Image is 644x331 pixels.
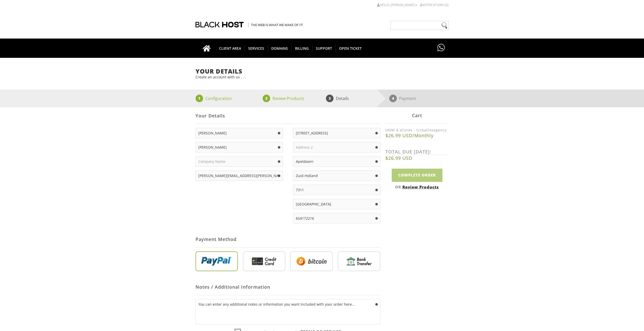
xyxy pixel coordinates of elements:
[245,45,268,52] span: SERVICES
[436,39,446,57] a: Have questions?
[385,149,449,155] label: TOTAL DUE [DATE]:
[216,39,245,58] a: CLIENT AREA
[402,184,439,189] a: Review Products
[196,299,380,324] textarea: You can enter any additional notes or information you want included with your order here...
[196,170,283,181] input: Email Address
[392,169,442,182] input: Complete Order
[196,251,238,271] img: PayPal.png
[377,3,417,7] a: Hello, [PERSON_NAME]
[326,95,334,102] span: 3
[243,251,285,271] img: Credit%20Card.png
[196,128,283,138] input: First Name
[338,251,380,271] img: Bank%20Transfer.png
[389,95,397,102] span: 4
[268,45,292,52] span: Domains
[245,39,268,58] a: SERVICES
[385,155,449,161] b: $26.99 USD
[336,39,365,58] a: Open Ticket
[216,45,245,52] span: CLIENT AREA
[385,128,449,132] label: UNM 4 vCores - tcreativeagency
[385,184,449,189] div: OR
[420,3,448,7] a: Notifications
[290,251,333,271] img: Bitcoin.png
[336,95,349,102] p: Details
[293,185,380,195] input: Zip Code
[399,95,416,102] p: Payment
[336,45,365,52] span: Open Ticket
[248,23,303,27] span: The Web is what we make of it!
[312,45,336,52] span: Support
[312,39,336,58] a: Support
[196,75,449,79] p: Create an account with us . . .
[205,95,232,102] p: Configuration
[196,108,380,124] div: Your Details
[385,132,449,138] b: $26.99 USD/Monthly
[293,142,380,152] input: Address 2
[268,39,292,58] a: Domains
[263,95,270,102] span: 2
[196,95,203,102] span: 1
[291,39,313,58] a: Billing
[385,107,449,124] div: Cart
[291,45,313,52] span: Billing
[196,231,380,248] div: Payment Method
[293,156,380,167] input: City
[196,68,449,75] h1: Your Details
[196,142,283,152] input: Last Name
[272,95,304,102] p: Review Products
[196,279,380,295] div: Notes / Additional Information
[198,39,216,58] a: Go to homepage
[196,156,283,167] input: Company Name
[293,213,380,223] input: Phone Number
[391,21,449,30] input: Need help?
[293,128,380,138] input: Address 1
[293,170,380,181] input: State/Region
